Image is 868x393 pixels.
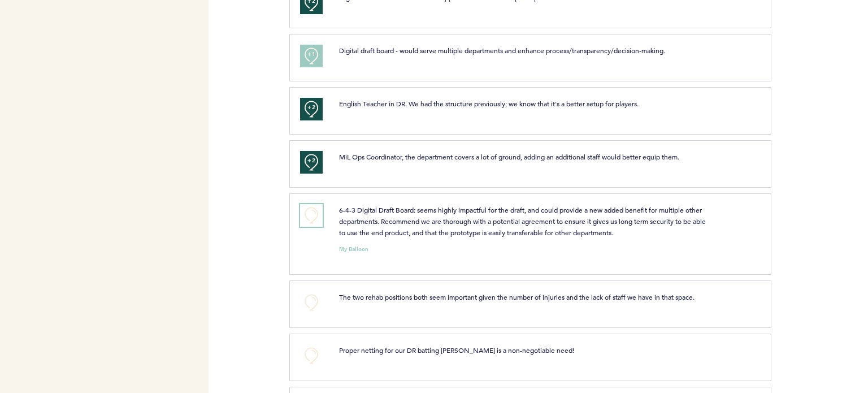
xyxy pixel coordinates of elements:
span: +2 [307,155,315,166]
button: +2 [300,151,323,174]
span: MiL Ops Coordinator, the department covers a lot of ground, adding an additional staff would bett... [339,152,679,161]
span: +2 [307,102,315,113]
span: Digital draft board - would serve multiple departments and enhance process/transparency/decision-... [339,46,665,55]
span: English Teacher in DR. We had the structure previously; we know that it's a better setup for play... [339,99,639,108]
button: +1 [300,45,323,67]
span: +1 [307,49,315,60]
span: The two rehab positions both seem important given the number of injuries and the lack of staff we... [339,292,695,301]
button: +2 [300,98,323,120]
span: Proper netting for our DR batting [PERSON_NAME] is a non-negotiable need! [339,346,574,355]
span: 6-4-3 Digital Draft Board: seems highly impactful for the draft, and could provide a new added be... [339,205,708,237]
small: My Balloon [339,247,368,252]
